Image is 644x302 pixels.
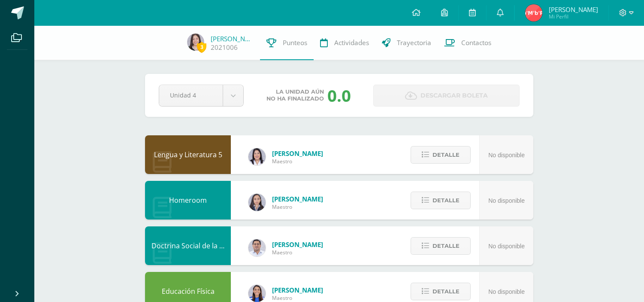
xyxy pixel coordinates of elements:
[375,26,438,60] a: Trayectoria
[211,34,254,43] a: [PERSON_NAME]
[272,249,323,256] span: Maestro
[248,285,266,302] img: 0eea5a6ff783132be5fd5ba128356f6f.png
[260,26,314,60] a: Punteos
[411,192,471,209] button: Detalle
[248,239,266,256] img: 15aaa72b904403ebb7ec886ca542c491.png
[272,240,323,249] span: [PERSON_NAME]
[145,181,231,220] div: Homeroom
[272,158,323,165] span: Maestro
[488,152,525,159] span: No disponible
[248,148,266,165] img: fd1196377973db38ffd7ffd912a4bf7e.png
[266,88,324,102] span: La unidad aún no ha finalizado
[411,146,471,164] button: Detalle
[420,85,488,106] span: Descargar boleta
[488,288,525,295] span: No disponible
[411,283,471,300] button: Detalle
[549,5,598,14] span: [PERSON_NAME]
[272,286,323,294] span: [PERSON_NAME]
[432,147,460,163] span: Detalle
[432,192,460,208] span: Detalle
[488,243,525,250] span: No disponible
[159,85,243,106] a: Unidad 4
[334,38,369,47] span: Actividades
[211,43,238,52] a: 2021006
[411,237,471,255] button: Detalle
[272,294,323,302] span: Maestro
[145,135,231,174] div: Lengua y Literatura 5
[432,238,460,254] span: Detalle
[327,84,351,107] div: 0.0
[461,38,491,47] span: Contactos
[197,42,206,52] span: 3
[248,194,266,211] img: 35694fb3d471466e11a043d39e0d13e5.png
[432,284,460,299] span: Detalle
[145,226,231,265] div: Doctrina Social de la Iglesia
[272,203,323,210] span: Maestro
[314,26,375,60] a: Actividades
[272,149,323,158] span: [PERSON_NAME]
[488,197,525,204] span: No disponible
[272,195,323,203] span: [PERSON_NAME]
[525,4,542,21] img: ca3c5678045a47df34288d126a1d4061.png
[170,85,212,105] span: Unidad 4
[187,34,204,51] img: 3e8caf98d58fd82dbc8d372b63dd9bb0.png
[549,13,598,20] span: Mi Perfil
[438,26,498,60] a: Contactos
[283,38,307,47] span: Punteos
[397,38,431,47] span: Trayectoria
